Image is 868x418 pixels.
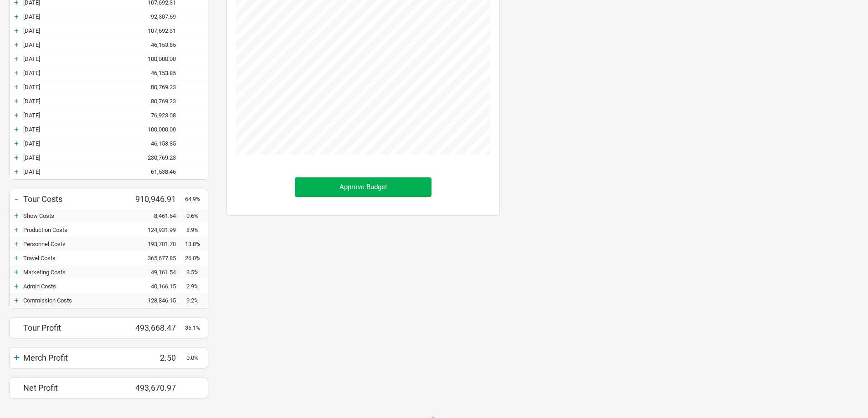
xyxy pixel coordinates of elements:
[130,27,185,34] div: 107,692.31
[130,41,185,48] div: 46,153.85
[23,269,130,276] div: Marketing Costs
[130,297,185,304] div: 128,846.15
[23,353,130,363] div: Merch Profit
[10,96,23,106] div: +
[130,194,185,204] div: 910,946.91
[10,253,23,262] div: +
[185,324,208,331] div: 35.1%
[185,255,208,262] div: 26.0%
[23,112,130,119] div: 29-Aug-25
[23,98,130,105] div: 27-Aug-25
[23,255,130,262] div: Travel Costs
[10,111,23,120] div: +
[185,354,208,361] div: 0.0%
[130,55,185,62] div: 100,000.00
[130,112,185,119] div: 76,923.08
[23,323,130,332] div: Tour Profit
[23,13,130,20] div: 18-Aug-25
[130,168,185,175] div: 61,538.46
[130,269,185,276] div: 49,161.54
[130,70,185,76] div: 46,153.85
[185,283,208,290] div: 2.9%
[10,82,23,91] div: +
[10,139,23,148] div: +
[10,239,23,248] div: +
[10,167,23,176] div: +
[23,194,130,204] div: Tour Costs
[295,177,431,197] button: Approve Budget
[130,383,185,393] div: 493,670.97
[23,241,130,247] div: Personnel Costs
[185,241,208,247] div: 13.8%
[185,212,208,219] div: 0.6%
[130,154,185,161] div: 230,769.23
[10,40,23,49] div: +
[130,227,185,233] div: 124,931.99
[130,140,185,147] div: 46,153.85
[23,55,130,62] div: 23-Aug-25
[10,26,23,35] div: +
[10,12,23,21] div: +
[23,126,130,133] div: 31-Aug-25
[23,212,130,219] div: Show Costs
[23,168,130,175] div: 04-Sep-25
[185,269,208,276] div: 3.5%
[10,54,23,63] div: +
[10,153,23,162] div: +
[10,296,23,305] div: +
[130,212,185,219] div: 8,461.54
[23,154,130,161] div: 03-Sep-25
[23,227,130,233] div: Production Costs
[10,282,23,291] div: +
[10,351,23,364] div: +
[130,283,185,290] div: 40,166.15
[185,297,208,304] div: 9.2%
[10,192,23,205] div: -
[185,227,208,233] div: 8.9%
[10,267,23,277] div: +
[130,353,185,363] div: 2.50
[10,125,23,134] div: +
[23,383,130,393] div: Net Profit
[339,183,387,191] span: Approve Budget
[10,68,23,77] div: +
[10,225,23,234] div: +
[130,255,185,262] div: 365,677.85
[130,13,185,20] div: 92,307.69
[23,297,130,304] div: Commission Costs
[185,196,208,202] div: 64.9%
[130,84,185,91] div: 80,769.23
[130,126,185,133] div: 100,000.00
[23,41,130,48] div: 21-Aug-25
[23,84,130,91] div: 26-Aug-25
[23,70,130,76] div: 24-Aug-25
[23,27,130,34] div: 20-Aug-25
[130,323,185,332] div: 493,668.47
[10,211,23,220] div: +
[23,140,130,147] div: 01-Sep-25
[130,98,185,105] div: 80,769.23
[23,283,130,290] div: Admin Costs
[130,241,185,247] div: 193,701.70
